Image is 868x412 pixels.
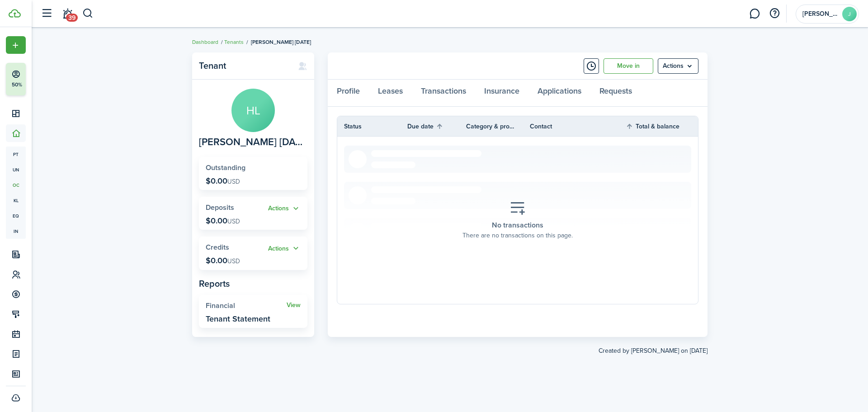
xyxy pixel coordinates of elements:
img: TenantCloud [9,9,21,18]
menu-btn: Actions [658,58,698,74]
p: $0.00 [206,256,240,265]
a: Transactions [412,80,475,107]
span: Harris Larkland 9-16-25 [199,137,303,148]
th: Category & property [466,122,530,131]
a: un [6,162,26,177]
th: Contact [530,122,626,131]
span: Deposits [206,202,234,213]
placeholder-description: There are no transactions on this page. [462,231,573,240]
a: Dashboard [192,38,218,46]
button: Open resource center [767,6,782,21]
button: Actions [268,243,301,254]
span: Joseph [802,11,839,17]
a: Tenants [224,38,244,46]
button: 50% [6,63,81,95]
p: 50% [11,81,23,89]
button: Open menu [268,243,301,254]
a: Requests [590,80,641,107]
avatar-text: HL [231,89,275,132]
button: Open menu [658,58,698,74]
a: Applications [528,80,590,107]
a: Move in [604,58,653,74]
button: Actions [268,204,301,214]
button: Open menu [6,36,26,54]
widget-stats-title: Financial [206,302,287,310]
a: kl [6,193,26,208]
widget-stats-description: Tenant Statement [206,314,270,323]
span: 39 [66,14,78,22]
panel-main-title: Tenant [199,61,289,71]
a: Profile [328,80,369,107]
span: USD [227,177,240,186]
span: USD [227,256,240,266]
a: in [6,223,26,239]
placeholder-title: No transactions [492,220,543,231]
span: [PERSON_NAME] [DATE] [251,38,311,46]
th: Sort [626,121,680,132]
span: USD [227,217,240,226]
created-at: Created by [PERSON_NAME] on [DATE] [192,337,708,355]
button: Open sidebar [38,5,55,22]
p: $0.00 [206,216,240,225]
panel-main-subtitle: Reports [199,277,307,290]
a: Notifications [59,2,76,25]
a: pt [6,147,26,162]
a: View [287,302,301,309]
button: Open menu [268,204,301,214]
avatar-text: J [842,7,857,21]
span: Outstanding [206,162,245,173]
th: Status [337,122,407,131]
a: Messaging [746,2,763,25]
p: $0.00 [206,176,240,185]
a: Leases [369,80,412,107]
a: eq [6,208,26,223]
button: Timeline [584,58,599,74]
th: Sort [407,121,466,132]
span: Credits [206,242,229,252]
button: Search [82,6,94,21]
a: oc [6,177,26,193]
a: Insurance [475,80,528,107]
